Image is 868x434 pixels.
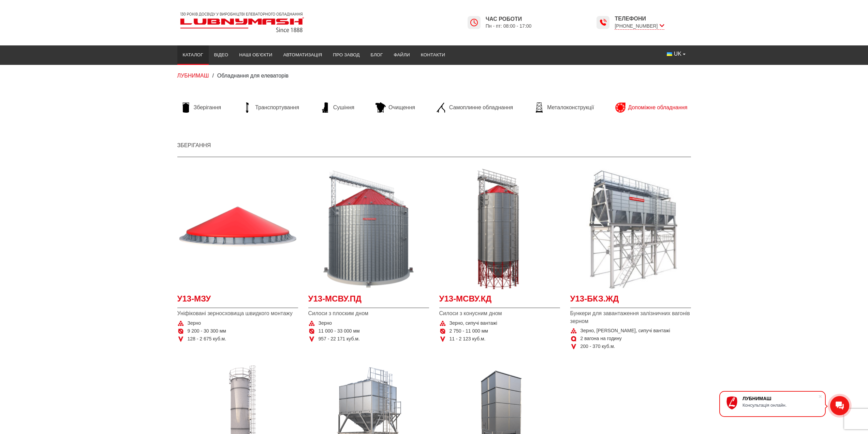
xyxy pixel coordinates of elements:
span: UK [674,50,681,58]
a: Детальніше У13-МСВУ.ПД [308,169,429,290]
span: 200 - 370 куб.м. [580,343,615,350]
span: Очищення [388,104,415,111]
a: Металоконструкції [531,102,597,113]
a: У13-БКЗ.ЖД [570,293,691,308]
a: У13-МСВУ.КД [439,293,560,308]
img: Lubnymash [177,10,307,35]
a: Допоміжне обладнання [612,102,691,113]
a: У13-МСВУ.ПД [308,293,429,308]
span: [PHONE_NUMBER] [615,23,664,30]
a: Сушіння [317,102,358,113]
a: Зберігання [177,142,211,148]
span: 2 750 - 11 000 мм [450,328,488,335]
a: Зберігання [177,102,225,113]
span: Зерно, сипучі вантажі [450,320,497,327]
div: ЛУБНИМАШ [742,396,818,401]
a: Самоплинне обладнання [433,102,516,113]
span: 11 000 - 33 000 мм [319,328,360,335]
a: Автоматизація [278,47,327,62]
span: Зберігання [194,104,221,111]
span: 2 вагона на годину [580,335,622,342]
span: Силоси з конусним дном [439,310,560,317]
img: Українська [667,52,672,56]
a: Блог [365,47,388,62]
a: Детальніше У13-МЗУ [177,169,298,290]
span: Зерно [319,320,332,327]
span: Допоміжне обладнання [628,104,688,111]
span: Телефони [615,15,664,23]
a: У13-МЗУ [177,293,298,308]
span: Уніфіковані зерносховища швидкого монтажу [177,310,298,317]
span: Транспортування [255,104,299,111]
span: / [212,73,214,79]
span: 128 - 2 675 куб.м. [188,336,226,342]
span: 11 - 2 123 куб.м. [450,336,486,342]
a: ЛУБНИМАШ [177,73,209,79]
span: Час роботи [486,15,532,23]
a: Файли [388,47,415,62]
span: 9 200 - 30 300 мм [188,328,226,335]
span: 957 - 22 171 куб.м. [319,336,360,342]
div: Консультація онлайн. [742,403,818,408]
span: Зерно [188,320,201,327]
span: Бункери для завантаження залізничних вагонів зерном [570,310,691,325]
a: Відео [209,47,234,62]
a: Транспортування [239,102,303,113]
button: UK [661,47,691,60]
span: Металоконструкції [547,104,594,111]
a: Каталог [177,47,209,62]
span: Самоплинне обладнання [449,104,513,111]
a: Про завод [327,47,365,62]
a: Контакти [415,47,451,62]
img: Lubnymash time icon [599,18,607,27]
a: Наші об’єкти [234,47,278,62]
a: Очищення [372,102,418,113]
span: Пн - пт: 08:00 - 17:00 [486,23,532,29]
a: Детальніше У13-МСВУ.КД [439,169,560,290]
span: Сушіння [333,104,354,111]
img: Lubnymash time icon [470,18,478,27]
span: Обладнання для елеваторів [217,73,289,79]
span: Силоси з плоским дном [308,310,429,317]
a: Детальніше У13-БКЗ.ЖД [570,169,691,290]
span: Зерно, [PERSON_NAME], сипучі вантажі [580,327,670,334]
